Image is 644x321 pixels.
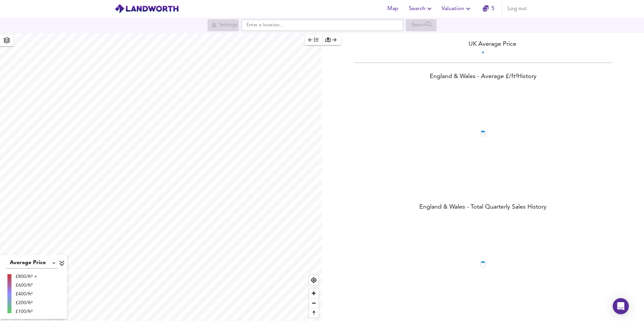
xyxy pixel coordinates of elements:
[309,298,319,308] span: Zoom out
[505,2,529,15] button: Log out
[442,4,472,13] span: Valuation
[309,288,319,298] button: Zoom in
[409,4,433,13] span: Search
[613,298,629,314] div: Open Intercom Messenger
[478,2,499,15] button: 5
[207,19,239,31] div: Search for a location first or explore the map
[6,258,58,269] div: Average Price
[15,299,37,306] div: £200/ft²
[483,4,494,13] a: 5
[508,4,527,13] span: Log out
[406,19,437,31] div: Search for a location first or explore the map
[385,4,401,13] span: Map
[322,203,644,212] div: England & Wales - Total Quarterly Sales History
[309,308,319,318] button: Reset bearing to north
[15,282,37,289] div: £600/ft²
[15,291,37,297] div: £400/ft²
[322,72,644,82] div: England & Wales - Average £/ ft² History
[309,275,319,285] button: Find my location
[15,273,37,280] div: £800/ft² +
[322,40,644,49] div: UK Average Price
[406,2,436,15] button: Search
[241,20,403,31] input: Enter a location...
[439,2,475,15] button: Valuation
[309,298,319,308] button: Zoom out
[115,4,179,14] img: logo
[382,2,404,15] button: Map
[15,308,37,315] div: £100/ft²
